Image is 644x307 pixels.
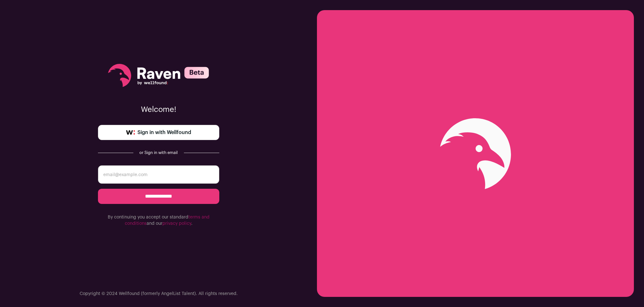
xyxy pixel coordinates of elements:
[98,165,219,184] input: email@example.com
[162,221,191,226] a: privacy policy
[80,291,238,297] p: Copyright © 2024 Wellfound (formerly AngelList Talent). All rights reserved.
[126,130,135,135] img: wellfound-symbol-flush-black-fb3c872781a75f747ccb3a119075da62bfe97bd399995f84a933054e44a575c4.png
[138,150,179,155] div: or Sign in with email
[98,105,219,115] p: Welcome!
[137,129,191,136] span: Sign in with Wellfound
[98,125,219,140] a: Sign in with Wellfound
[98,214,219,227] p: By continuing you accept our standard and our .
